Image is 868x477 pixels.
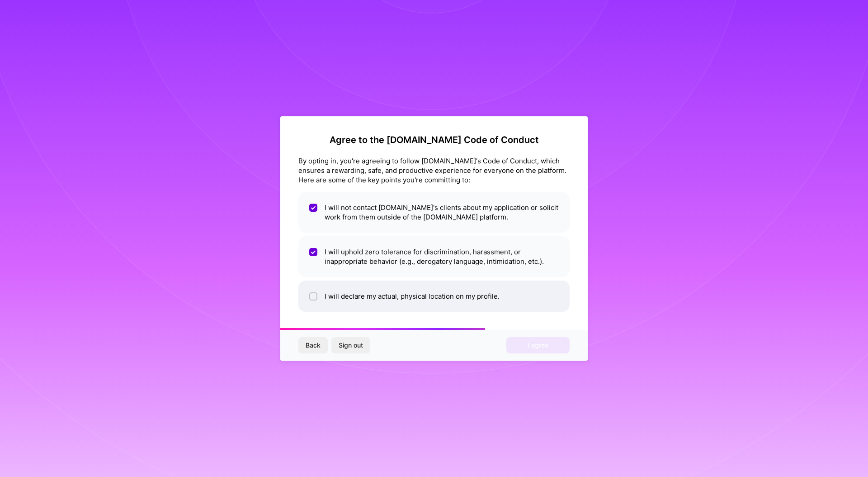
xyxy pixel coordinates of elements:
button: Back [298,337,328,353]
h2: Agree to the [DOMAIN_NAME] Code of Conduct [298,134,570,145]
span: Back [306,341,321,350]
li: I will not contact [DOMAIN_NAME]'s clients about my application or solicit work from them outside... [298,192,570,233]
button: Sign out [331,337,370,353]
div: By opting in, you're agreeing to follow [DOMAIN_NAME]'s Code of Conduct, which ensures a rewardin... [298,156,570,185]
span: Sign out [339,341,363,350]
li: I will uphold zero tolerance for discrimination, harassment, or inappropriate behavior (e.g., der... [298,236,570,277]
li: I will declare my actual, physical location on my profile. [298,281,570,312]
